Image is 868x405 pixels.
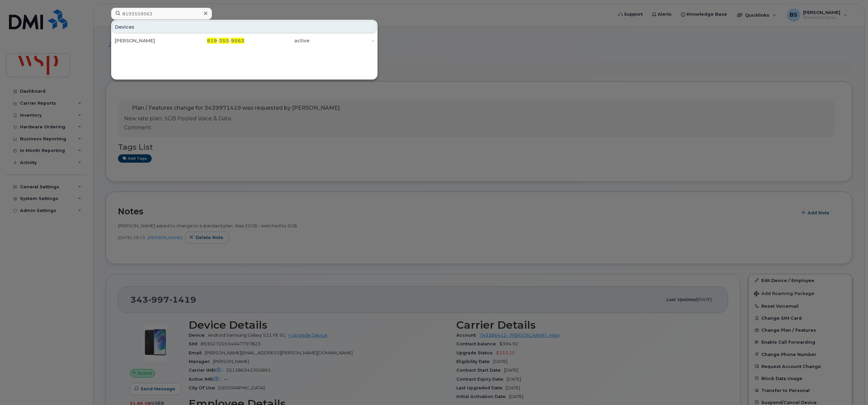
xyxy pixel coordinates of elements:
div: Devices [112,21,377,33]
div: [PERSON_NAME] [115,37,180,44]
div: active [244,37,309,44]
span: 819 [207,38,217,44]
div: - - [180,37,245,44]
span: 9563 [231,38,244,44]
div: - [309,37,374,44]
span: 355 [219,38,229,44]
a: [PERSON_NAME]819-355-9563active- [112,35,377,47]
